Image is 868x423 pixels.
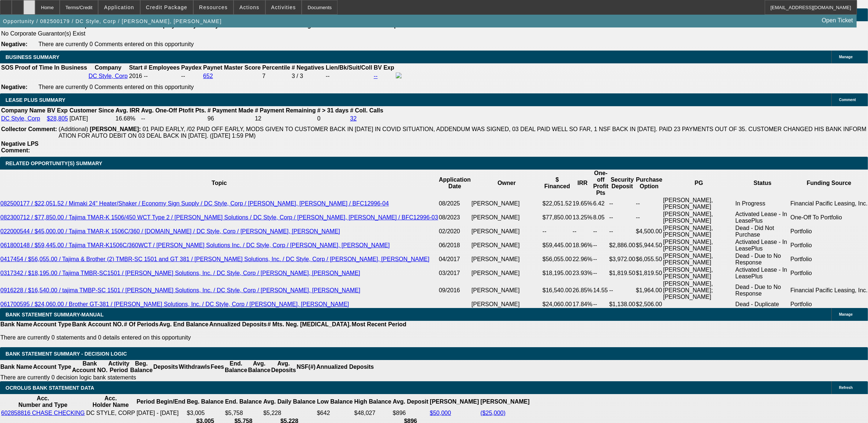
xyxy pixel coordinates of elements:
th: Annualized Deposits [316,360,374,374]
td: [PERSON_NAME] [471,301,542,308]
th: Beg. Balance [186,395,224,409]
td: 06/2018 [439,238,471,252]
td: 0 [317,115,349,122]
th: Acc. Number and Type [1,395,85,409]
a: DC Style, Corp [89,73,128,79]
b: Customer Since [70,107,114,114]
td: 09/2016 [439,280,471,301]
td: -- [609,280,636,301]
b: # Payment Remaining [255,107,316,114]
td: 12 [254,115,316,122]
th: Period Begin/End [136,395,186,409]
td: 26.85% [572,280,593,301]
td: $5,758 [225,409,262,417]
button: Actions [234,0,265,14]
td: [PERSON_NAME] [471,280,542,301]
th: End. Balance [224,360,247,374]
b: [PERSON_NAME]: [90,126,141,132]
b: Paynet Master Score [203,64,261,71]
td: $48,027 [354,409,392,417]
span: Bank Statement Summary - Decision Logic [5,351,127,357]
a: $50,000 [430,410,451,416]
b: Negative LPS Comment: [1,141,38,153]
th: [PERSON_NAME] [480,395,530,409]
th: Application Date [439,170,471,197]
th: Owner [471,170,542,197]
th: High Balance [354,395,392,409]
td: $59,445.00 [542,238,572,252]
div: 3 / 3 [292,73,324,79]
button: Activities [266,0,302,14]
td: $896 [392,409,429,417]
th: NSF(#) [296,360,316,374]
span: Comment [839,98,856,102]
b: Collector Comment: [1,126,57,132]
a: 32 [350,115,357,122]
td: Dead - Duplicate [735,301,790,308]
td: -- [593,225,609,238]
a: -- [374,73,378,79]
td: [PERSON_NAME] [471,238,542,252]
a: DC Style, Corp [1,115,40,122]
th: Fees [211,360,224,374]
th: Purchase Option [636,170,663,197]
td: [PERSON_NAME], [PERSON_NAME] [663,266,735,280]
td: $4,500.00 [636,225,663,238]
b: Lien/Bk/Suit/Coll [326,64,372,71]
td: 14.55 [593,280,609,301]
span: OCROLUS BANK STATEMENT DATA [5,385,94,391]
th: One-off Profit Pts [593,170,609,197]
th: Withdrawls [178,360,210,374]
span: LEASE PLUS SUMMARY [5,97,66,103]
td: [PERSON_NAME], [PERSON_NAME]; [PERSON_NAME] [663,280,735,301]
td: -- [181,72,202,80]
td: 17.84% [572,301,593,308]
button: Credit Package [141,0,193,14]
td: 02/2020 [439,225,471,238]
a: $28,805 [47,115,68,122]
td: [PERSON_NAME] [471,225,542,238]
td: [PERSON_NAME] [471,252,542,266]
td: $16,540.00 [542,280,572,301]
a: 082500177 / $22,051.52 / Mimaki 24" Heater/Shaker / Economy Sign Supply / DC Style, Corp / [PERSO... [0,200,389,207]
a: 082300712 / $77,850.00 / Tajima TMAR-K 1506/450 WCT Type 2 / [PERSON_NAME] Solutions / DC Style, ... [0,214,438,220]
span: Application [104,4,134,10]
td: Portfolio [790,266,868,280]
td: -- [636,197,663,211]
td: One-Off To Portfolio [790,211,868,225]
td: -- [593,301,609,308]
a: 061800148 / $59,445.00 / Tajima TMAR-K1506C/360WCT / [PERSON_NAME] Solutions Inc. / DC Style, Cor... [0,242,390,248]
b: BV Exp [374,64,394,71]
b: Percentile [262,64,290,71]
button: Resources [194,0,233,14]
span: Resources [199,4,228,10]
th: IRR [572,170,593,197]
td: -- [593,238,609,252]
td: $3,972.00 [609,252,636,266]
td: -- [609,225,636,238]
b: Avg. One-Off Ptofit Pts. [141,107,206,114]
td: $77,850.00 [542,211,572,225]
div: 7 [262,73,290,79]
b: Company [95,64,122,71]
td: $5,944.50 [636,238,663,252]
td: Portfolio [790,225,868,238]
td: [PERSON_NAME] [471,211,542,225]
b: # Payment Made [208,107,253,114]
td: [PERSON_NAME] [471,266,542,280]
td: $3,005 [186,409,224,417]
a: Open Ticket [819,14,856,27]
th: Avg. Deposits [271,360,297,374]
th: End. Balance [225,395,262,409]
td: Portfolio [790,252,868,266]
a: 0317342 / $18,195.00 / Tajima TMBR-SC1501 / [PERSON_NAME] Solutions, Inc. / DC Style, Corp / [PER... [0,270,360,276]
td: -- [593,252,609,266]
b: Start [129,64,142,71]
th: # Mts. Neg. [MEDICAL_DATA]. [267,321,351,328]
td: $56,055.00 [542,252,572,266]
td: 13.25% [572,211,593,225]
td: $5,228 [263,409,316,417]
td: 6.42 [593,197,609,211]
span: BANK STATEMENT SUMMARY-MANUAL [5,312,104,318]
td: $2,886.00 [609,238,636,252]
